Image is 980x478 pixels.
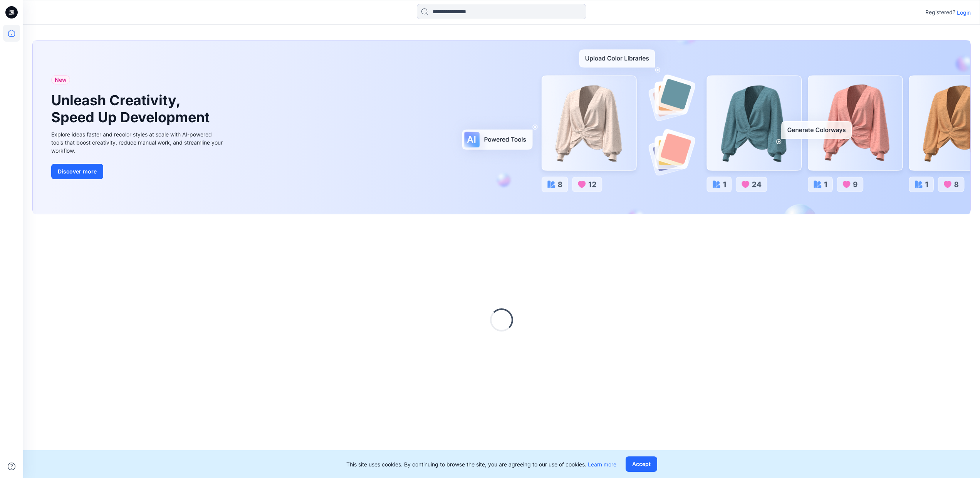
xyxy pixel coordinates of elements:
[51,92,213,125] h1: Unleash Creativity, Speed Up Development
[957,8,971,17] p: Login
[51,130,225,155] div: Explore ideas faster and recolor styles at scale with AI-powered tools that boost creativity, red...
[925,8,955,17] p: Registered?
[626,456,657,472] button: Accept
[346,460,616,468] p: This site uses cookies. By continuing to browse the site, you are agreeing to our use of cookies.
[588,461,616,468] a: Learn more
[55,75,67,84] span: New
[51,164,103,179] button: Discover more
[51,164,225,179] a: Discover more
